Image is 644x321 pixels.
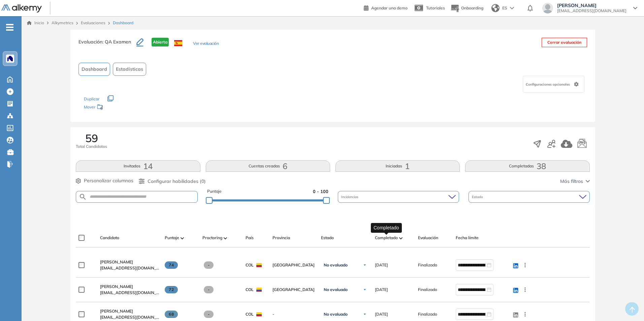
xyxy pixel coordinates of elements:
span: Configuraciones opcionales [526,82,571,87]
img: [missing "en.ARROW_ALT" translation] [224,237,227,239]
span: 74 [165,261,178,269]
img: world [491,4,500,12]
span: COL [246,311,254,317]
h3: Evaluación [78,38,136,52]
span: COL [246,262,254,268]
div: Widget de chat [610,289,644,321]
span: - [204,261,214,269]
span: Incidencias [341,194,360,199]
span: Finalizado [418,311,437,317]
span: Candidato [100,235,119,241]
span: [PERSON_NAME] [100,284,133,289]
img: Ícono de flecha [363,288,367,292]
button: Ver evaluación [193,40,219,47]
img: [missing "en.ARROW_ALT" translation] [399,237,402,239]
img: [missing "en.ARROW_ALT" translation] [181,237,184,239]
div: Completado [371,223,402,233]
span: Dashboard [82,66,107,73]
span: [EMAIL_ADDRESS][DOMAIN_NAME] [557,8,626,13]
button: Cuentas creadas6 [206,160,330,172]
span: : QA Examen [102,39,131,45]
div: Estado [469,191,590,203]
span: - [272,311,316,317]
span: Finalizado [418,287,437,293]
img: Ícono de flecha [363,312,367,316]
span: Abierta [152,38,169,46]
button: Invitados14 [76,160,200,172]
span: 68 [165,311,178,318]
span: País [246,235,254,241]
span: [GEOGRAPHIC_DATA] [272,287,316,293]
span: [PERSON_NAME] [557,3,626,8]
button: Cerrar evaluación [542,38,587,47]
div: Incidencias [338,191,459,203]
span: No evaluado [324,262,348,268]
button: Más filtros [560,178,590,185]
span: 59 [85,133,98,143]
button: Estadísticas [113,63,146,76]
span: Evaluación [418,235,438,241]
span: Duplicar [84,96,99,101]
button: Configurar habilidades (0) [139,178,206,185]
a: Evaluaciones [81,20,105,25]
span: Puntaje [207,188,222,195]
span: [GEOGRAPHIC_DATA] [272,262,316,268]
span: No evaluado [324,312,348,317]
span: Dashboard [113,20,133,26]
img: SEARCH_ALT [79,193,87,201]
span: Estadísticas [116,66,143,73]
span: [EMAIL_ADDRESS][DOMAIN_NAME] [100,265,159,271]
button: Completadas38 [465,160,589,172]
span: [PERSON_NAME] [100,259,133,264]
span: Alkymetrics [52,20,73,25]
span: Completado [375,235,398,241]
span: Finalizado [418,262,437,268]
img: https://assets.alkemy.org/workspaces/1394/c9baeb50-dbbd-46c2-a7b2-c74a16be862c.png [7,56,13,61]
span: Estado [472,194,484,199]
span: [DATE] [375,311,388,317]
i: - [6,27,13,28]
img: COL [256,312,262,316]
img: COL [256,288,262,292]
button: Dashboard [78,63,110,76]
a: [PERSON_NAME] [100,308,159,314]
span: No evaluado [324,287,348,292]
span: Configurar habilidades (0) [148,178,206,185]
a: Inicio [27,20,44,26]
span: Fecha límite [456,235,479,241]
span: Total Candidatos [76,143,107,150]
span: COL [246,287,254,293]
span: [PERSON_NAME] [100,309,133,314]
span: [EMAIL_ADDRESS][DOMAIN_NAME] [100,290,159,296]
span: Puntaje [165,235,179,241]
a: Agendar una demo [364,3,408,11]
span: Más filtros [560,178,583,185]
img: Logo [1,4,42,13]
div: Configuraciones opcionales [523,76,584,93]
span: ES [502,5,507,11]
a: [PERSON_NAME] [100,259,159,265]
span: 0 - 100 [313,188,328,195]
span: Onboarding [461,5,483,10]
span: 72 [165,286,178,293]
span: [DATE] [375,287,388,293]
span: Agendar una demo [371,5,408,10]
a: [PERSON_NAME] [100,284,159,290]
span: Provincia [272,235,290,241]
button: Iniciadas1 [335,160,460,172]
span: - [204,311,214,318]
img: COL [256,263,262,267]
span: Proctoring [202,235,222,241]
button: Onboarding [450,1,483,15]
img: Ícono de flecha [363,263,367,267]
span: [EMAIL_ADDRESS][DOMAIN_NAME] [100,314,159,320]
iframe: Chat Widget [610,289,644,321]
img: arrow [510,7,514,9]
img: ESP [174,40,182,46]
span: [DATE] [375,262,388,268]
button: Personalizar columnas [76,177,133,184]
span: Personalizar columnas [84,177,133,184]
span: Tutoriales [426,5,445,10]
span: - [204,286,214,293]
span: Estado [321,235,334,241]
